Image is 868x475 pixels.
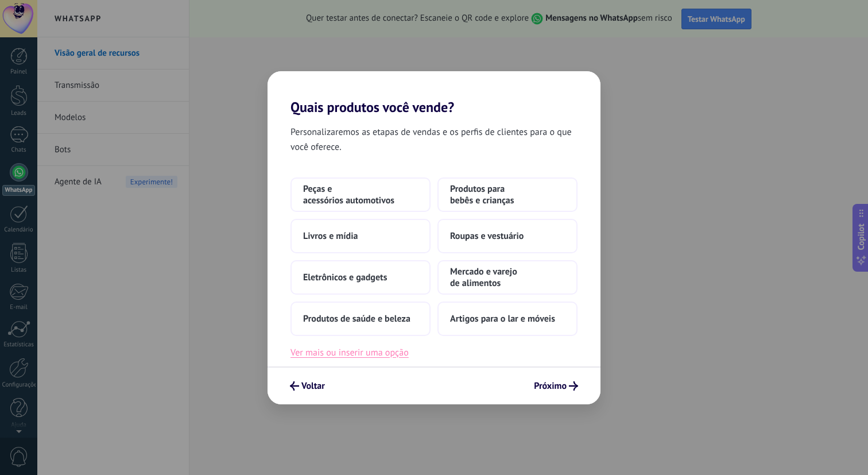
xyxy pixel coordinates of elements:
[303,230,358,242] span: Livros e mídia
[437,302,578,336] button: Artigos para o lar e móveis
[290,345,409,360] button: Ver mais ou inserir uma opção
[290,302,431,336] button: Produtos de saúde e beleza
[303,313,410,325] span: Produtos de saúde e beleza
[290,219,431,253] button: Livros e mídia
[450,230,524,242] span: Roupas e vestuário
[450,313,555,325] span: Artigos para o lar e móveis
[437,177,578,212] button: Produtos para bebês e crianças
[303,183,418,206] span: Peças e acessórios automotivos
[534,382,567,390] span: Próximo
[290,260,431,295] button: Eletrônicos e gadgets
[437,219,578,253] button: Roupas e vestuário
[290,125,578,155] span: Personalizaremos as etapas de vendas e os perfis de clientes para o que você oferece.
[301,382,325,390] span: Voltar
[450,183,565,206] span: Produtos para bebês e crianças
[268,71,600,115] h2: Quais produtos você vende?
[285,376,330,396] button: Voltar
[303,272,387,283] span: Eletrônicos e gadgets
[290,177,431,212] button: Peças e acessórios automotivos
[437,260,578,295] button: Mercado e varejo de alimentos
[450,266,565,289] span: Mercado e varejo de alimentos
[529,376,583,396] button: Próximo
